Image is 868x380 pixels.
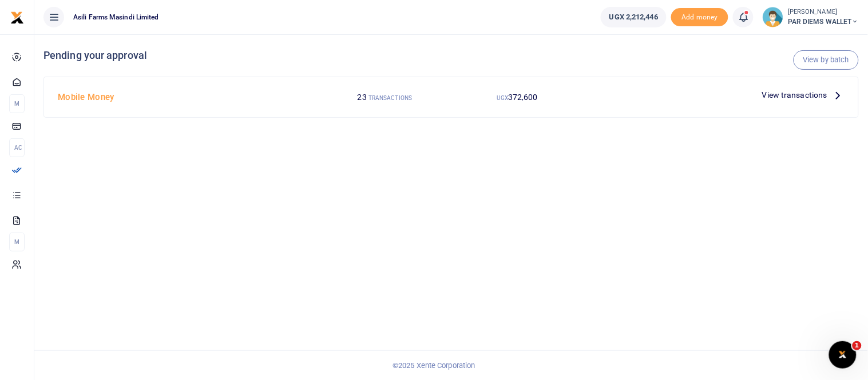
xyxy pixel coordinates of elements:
[9,138,25,157] li: Ac
[9,233,25,251] li: M
[10,13,24,21] a: logo-small logo-large logo-large
[10,11,24,25] img: logo-small
[788,7,859,17] small: [PERSON_NAME]
[58,91,314,103] h4: Mobile Money
[853,341,862,350] span: 1
[358,93,367,102] span: 23
[508,93,538,102] span: 372,600
[671,8,728,27] li: Toup your wallet
[601,7,667,27] a: UGX 2,212,446
[788,17,859,27] span: PAR DIEMS WALLET
[763,7,783,27] img: profile-user
[762,89,827,101] span: View transactions
[794,50,859,70] a: View by batch
[368,95,412,101] small: TRANSACTIONS
[69,12,164,22] span: Asili Farms Masindi Limited
[609,11,658,23] span: UGX 2,212,446
[43,49,859,62] h4: Pending your approval
[763,7,859,27] a: profile-user [PERSON_NAME] PAR DIEMS WALLET
[497,95,508,101] small: UGX
[671,12,728,21] a: Add money
[829,341,857,369] iframe: Intercom live chat
[596,7,671,27] li: Wallet ballance
[671,8,728,27] span: Add money
[9,94,25,113] li: M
